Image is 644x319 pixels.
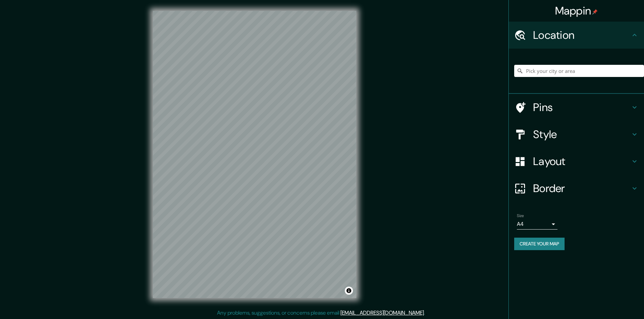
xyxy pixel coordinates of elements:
[426,309,427,317] div: .
[153,11,356,298] canvas: Map
[509,22,644,49] div: Location
[514,65,644,77] input: Pick your city or area
[533,155,630,168] h4: Layout
[517,219,557,230] div: A4
[217,309,425,317] p: Any problems, suggestions, or concerns please email .
[514,238,565,250] button: Create your map
[509,148,644,175] div: Layout
[517,213,524,219] label: Size
[592,9,598,15] img: pin-icon.png
[509,94,644,121] div: Pins
[533,182,630,195] h4: Border
[533,101,630,114] h4: Pins
[425,309,426,317] div: .
[340,309,424,316] a: [EMAIL_ADDRESS][DOMAIN_NAME]
[345,287,353,295] button: Toggle attribution
[509,175,644,202] div: Border
[509,121,644,148] div: Style
[584,293,637,312] iframe: Help widget launcher
[533,28,630,42] h4: Location
[555,4,598,18] h4: Mappin
[533,128,630,141] h4: Style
